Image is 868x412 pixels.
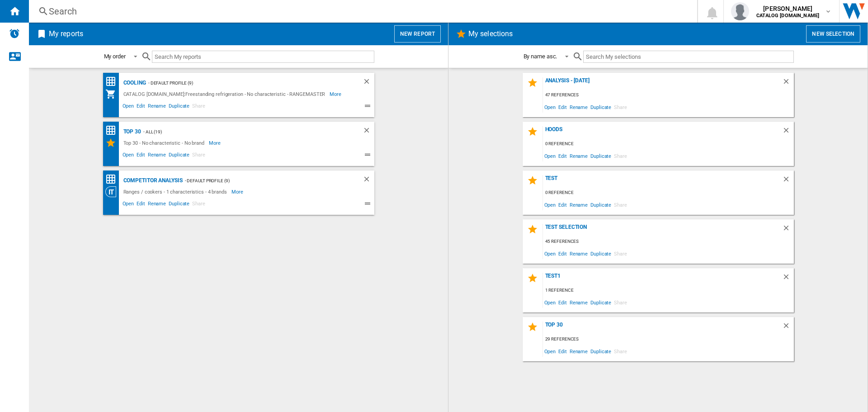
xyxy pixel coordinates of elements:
span: Rename [146,199,167,210]
div: Delete [782,77,794,90]
span: Duplicate [589,101,613,113]
img: alerts-logo.svg [9,28,20,39]
div: 45 references [543,236,794,247]
span: Share [613,101,628,113]
span: Rename [146,151,167,161]
span: Edit [135,102,146,113]
span: Rename [568,345,589,357]
div: Delete [782,224,794,236]
div: My Selections [105,137,121,148]
div: Price Matrix [105,174,121,185]
span: Open [543,247,557,260]
span: Share [191,199,207,210]
span: Edit [135,199,146,210]
span: Share [613,199,628,211]
span: Share [191,151,207,161]
span: Edit [557,150,568,162]
div: - ALL (19) [141,126,344,137]
div: Price Matrix [105,76,121,87]
span: Open [543,199,557,211]
span: Edit [557,199,568,211]
div: Price Matrix [105,125,121,136]
div: Top 30 [543,322,782,334]
span: Duplicate [589,150,613,162]
div: Delete [782,273,794,285]
div: Delete [363,77,374,89]
span: Open [543,296,557,308]
div: Top 30 [121,126,141,137]
div: TEST SELECTION [543,224,782,236]
input: Search My selections [583,51,793,63]
input: Search My reports [152,51,374,63]
span: Edit [557,345,568,357]
span: Share [191,102,207,113]
div: Analysis - [DATE] [543,77,782,90]
span: Rename [568,101,589,113]
div: 1 reference [543,285,794,296]
div: Cooling [121,77,146,89]
span: Duplicate [589,247,613,260]
b: CATALOG [DOMAIN_NAME] [756,13,819,19]
span: Share [613,247,628,260]
span: Share [613,150,628,162]
span: Rename [568,296,589,308]
span: Duplicate [167,151,191,161]
span: Duplicate [589,296,613,308]
span: Duplicate [167,102,191,113]
span: Edit [557,101,568,113]
div: Delete [782,126,794,138]
div: test1 [543,273,782,285]
div: 0 reference [543,187,794,199]
div: My order [104,53,126,60]
div: Category View [105,186,121,197]
div: Hoods [543,126,782,138]
span: Duplicate [167,199,191,210]
h2: My reports [47,25,85,43]
div: My Assortment [105,89,121,99]
button: New selection [806,25,860,43]
div: Top 30 - No characteristic - No brand [121,137,209,148]
span: Rename [568,199,589,211]
div: - Default profile (9) [146,77,344,89]
span: Open [543,150,557,162]
span: More [231,186,245,197]
span: Open [121,199,136,210]
div: By name asc. [524,53,557,60]
span: Duplicate [589,199,613,211]
span: Open [121,151,136,161]
span: Edit [557,247,568,260]
span: Edit [557,296,568,308]
span: Share [613,345,628,357]
span: Open [543,101,557,113]
span: Duplicate [589,345,613,357]
span: Edit [135,151,146,161]
div: Delete [363,175,374,186]
div: CATALOG [DOMAIN_NAME]:Freestanding refrigeration - No characteristic - RANGEMASTER [121,89,330,99]
div: test [543,175,782,187]
span: Open [543,345,557,357]
div: Ranges / cookers - 1 characteristics - 4 brands [121,186,231,197]
h2: My selections [467,25,514,43]
span: Rename [568,247,589,260]
span: Open [121,102,136,113]
span: [PERSON_NAME] [756,4,819,13]
div: Delete [782,175,794,187]
div: 0 reference [543,138,794,150]
div: - Default profile (9) [183,175,344,186]
div: Delete [363,126,374,137]
div: 47 references [543,90,794,101]
span: More [209,137,222,148]
span: Rename [146,102,167,113]
div: 29 references [543,334,794,345]
span: Rename [568,150,589,162]
div: Delete [782,322,794,334]
button: New report [394,25,441,43]
img: profile.jpg [731,2,749,20]
span: Share [613,296,628,308]
div: Competitor Analysis [121,175,183,186]
span: More [330,89,343,99]
div: Search [49,5,674,18]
